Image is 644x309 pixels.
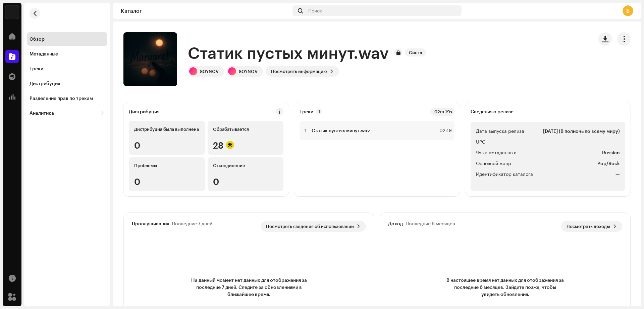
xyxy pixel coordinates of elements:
span: Основной жанр [476,159,511,167]
strong: — [615,170,620,178]
strong: Pop/Rock [597,159,620,167]
span: Идентификатор каталога [476,170,533,178]
div: 02:19 [437,126,452,134]
re-m-nav-item: Треки [27,62,107,75]
div: SOYNOV [200,69,219,74]
button: Посмотреть сведения об использовании [261,221,366,232]
span: Дата выпуска релиза [476,127,524,135]
div: Проблемы [134,163,200,168]
div: Доход [388,221,403,226]
strong: Russian [602,149,620,157]
span: Сингл [405,48,426,56]
re-m-nav-dropdown: Аналитика [27,106,107,120]
h1: Статик пустых минут.wav [188,42,389,63]
div: Дистрибуция [129,109,159,114]
span: На данный момент нет данных для отображения за последние 7 дней. Следите за обновлениями в ближай... [189,276,309,298]
div: Обрабатывается [213,126,278,132]
div: Отсоединение [213,163,278,168]
div: Дистрибуция была выполнена [134,126,200,132]
div: SOYNOV [239,69,258,74]
re-m-nav-item: Метаданные [27,47,107,61]
div: Разделение прав по трекам [30,95,93,101]
strong: Статик пустых минут.wav [312,128,370,133]
strong: — [615,138,620,146]
span: Посмотреть информацию [271,65,327,78]
span: UPC [476,138,485,146]
strong: [DATE] (В полночь по всему миру) [543,127,620,135]
div: Обзор [30,36,45,42]
span: Посмотреть сведения об использовании [266,220,354,233]
div: Последние 6 месяцев [406,221,455,226]
re-m-nav-item: Обзор [27,32,107,46]
div: Каталог [121,8,290,13]
div: Последние 7 дней [172,221,212,226]
div: 02m 19s [430,108,454,116]
div: Треки [30,66,43,71]
div: Аналитика [30,110,54,116]
re-m-nav-item: Дистрибуция [27,77,107,90]
button: Посмотреть информацию [266,66,339,77]
img: 33004b37-325d-4a8b-b51f-c12e9b964943 [5,5,19,19]
strong: Сведения о релизе [471,109,514,114]
re-m-nav-item: Разделение прав по трекам [27,91,107,105]
div: Метаданные [30,51,58,56]
div: Б [623,5,633,16]
span: В настоящее время нет данных для отображения за последние 6 месяцев. Зайдите позже, чтобы увидеть... [445,276,566,298]
span: Язык метаданных [476,149,516,157]
span: Поиск [308,8,322,13]
button: Посмотреть доходы [561,221,622,232]
div: Прослушивания [132,221,169,226]
div: Дистрибуция [30,81,60,86]
span: Посмотреть доходы [567,220,610,233]
strong: Треки [300,109,313,114]
p-badge: 1 [316,109,322,115]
